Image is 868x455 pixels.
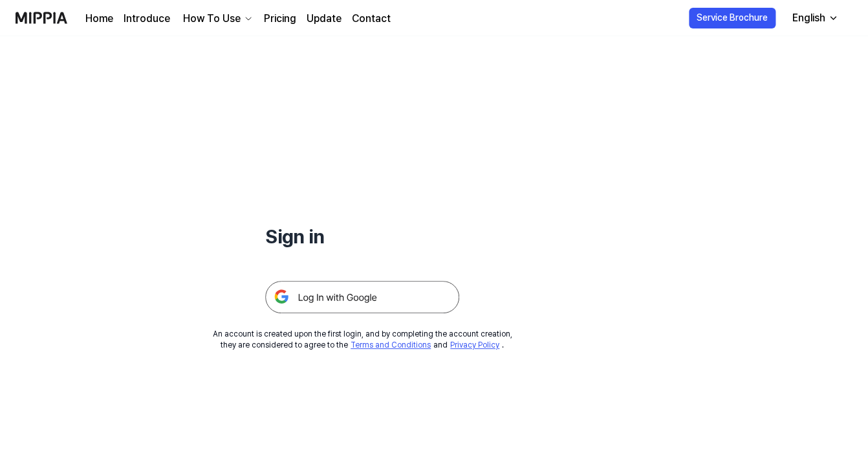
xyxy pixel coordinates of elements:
[450,340,499,350] a: Privacy Policy
[352,11,391,27] a: Contact
[689,8,776,28] button: Service Brochure
[790,10,828,26] div: English
[124,11,170,27] a: Introduce
[782,5,846,31] button: English
[265,281,459,313] img: 구글 로그인 버튼
[85,11,113,27] a: Home
[180,11,243,27] div: How To Use
[264,11,296,27] a: Pricing
[180,11,254,27] button: How To Use
[265,223,459,250] h1: Sign in
[351,340,431,350] a: Terms and Conditions
[213,329,512,351] div: An account is created upon the first login, and by completing the account creation, they are cons...
[307,11,342,27] a: Update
